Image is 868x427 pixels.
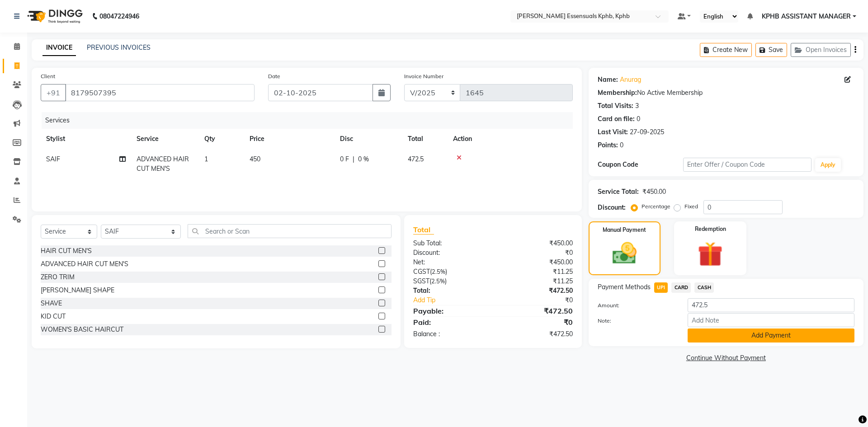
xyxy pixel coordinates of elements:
[755,43,787,57] button: Save
[406,305,493,316] div: Payable:
[41,259,128,269] div: ADVANCED HAIR CUT MEN'S
[620,75,641,84] a: Anurag
[598,114,635,124] div: Card on file:
[41,84,66,101] button: +91
[688,298,854,312] input: Amount
[41,299,62,308] div: SHAVE
[99,4,139,29] b: 08047224946
[406,239,493,248] div: Sub Total:
[688,313,854,327] input: Add Note
[41,325,123,334] div: WOMEN'S BASIC HAIRCUT
[642,202,670,211] label: Percentage
[683,158,811,172] input: Enter Offer / Coupon Code
[404,72,443,80] label: Invoice Number
[87,43,151,52] a: PREVIOUS INVOICES
[42,112,580,129] div: Services
[493,305,579,316] div: ₹472.50
[598,127,628,137] div: Last Visit:
[630,127,664,137] div: 27-09-2025
[250,155,260,163] span: 450
[408,155,424,163] span: 472.5
[41,246,92,256] div: HAIR CUT MEN'S
[23,4,85,29] img: logo
[598,141,618,150] div: Points:
[41,312,66,321] div: KID CUT
[690,239,731,270] img: _gift.svg
[402,129,448,149] th: Total
[493,258,579,267] div: ₹450.00
[493,267,579,277] div: ₹11.25
[413,267,430,276] span: CGST
[42,40,76,56] a: INVOICE
[493,329,579,339] div: ₹472.50
[642,187,666,197] div: ₹450.00
[413,225,434,235] span: Total
[41,286,114,295] div: [PERSON_NAME] SHAPE
[603,226,646,234] label: Manual Payment
[65,84,255,101] input: Search by Name/Mobile/Email/Code
[620,141,623,150] div: 0
[605,239,644,267] img: _cash.svg
[406,258,493,267] div: Net:
[406,267,493,277] div: ( )
[406,286,493,296] div: Total:
[137,155,189,173] span: ADVANCED HAIR CUT MEN'S
[353,155,354,164] span: |
[598,282,651,292] span: Payment Methods
[406,317,493,328] div: Paid:
[695,225,726,233] label: Redemption
[598,160,683,169] div: Coupon Code
[684,202,698,211] label: Fixed
[598,88,854,98] div: No Active Membership
[815,158,841,172] button: Apply
[131,129,199,149] th: Service
[432,268,445,275] span: 2.5%
[493,286,579,296] div: ₹472.50
[688,328,854,343] button: Add Payment
[598,203,626,212] div: Discount:
[590,353,862,363] a: Continue Without Payment
[598,187,639,197] div: Service Total:
[762,12,851,21] span: KPHB ASSISTANT MANAGER
[591,301,681,310] label: Amount:
[335,129,402,149] th: Disc
[493,317,579,328] div: ₹0
[41,272,75,282] div: ZERO TRIM
[700,43,752,57] button: Create New
[41,129,131,149] th: Stylist
[46,155,60,163] span: SAIF
[493,277,579,286] div: ₹11.25
[431,277,445,285] span: 2.5%
[671,282,691,293] span: CARD
[493,248,579,258] div: ₹0
[41,72,55,80] label: Client
[199,129,244,149] th: Qty
[188,224,392,238] input: Search or Scan
[448,129,573,149] th: Action
[268,72,280,80] label: Date
[637,114,640,124] div: 0
[406,329,493,339] div: Balance :
[694,282,714,293] span: CASH
[204,155,208,163] span: 1
[413,277,429,285] span: SGST
[406,277,493,286] div: ( )
[406,296,507,305] a: Add Tip
[598,88,637,98] div: Membership:
[591,317,681,325] label: Note:
[406,248,493,258] div: Discount:
[493,239,579,248] div: ₹450.00
[791,43,851,57] button: Open Invoices
[598,75,618,84] div: Name:
[598,101,633,111] div: Total Visits:
[507,296,579,305] div: ₹0
[244,129,335,149] th: Price
[654,282,668,293] span: UPI
[358,155,369,164] span: 0 %
[635,101,639,111] div: 3
[340,155,349,164] span: 0 F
